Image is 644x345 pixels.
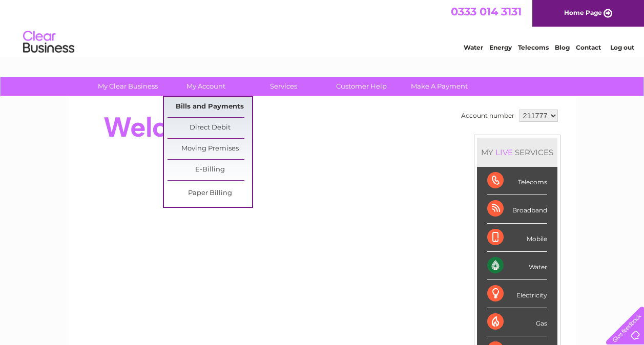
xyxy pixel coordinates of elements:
[487,224,547,252] div: Mobile
[477,138,557,167] div: MY SERVICES
[23,27,75,58] img: logo.png
[319,77,404,96] a: Customer Help
[489,44,512,51] a: Energy
[610,44,634,51] a: Log out
[555,44,570,51] a: Blog
[487,195,547,223] div: Broadband
[459,107,517,124] td: Account number
[168,139,252,159] a: Moving Premises
[451,5,522,18] a: 0333 014 3131
[80,6,565,50] div: Clear Business is a trading name of Verastar Limited (registered in [GEOGRAPHIC_DATA] No. 3667643...
[168,118,252,138] a: Direct Debit
[487,252,547,280] div: Water
[487,308,547,336] div: Gas
[487,280,547,308] div: Electricity
[86,77,170,96] a: My Clear Business
[397,77,482,96] a: Make A Payment
[168,183,252,204] a: Paper Billing
[168,97,252,117] a: Bills and Payments
[464,44,483,51] a: Water
[518,44,549,51] a: Telecoms
[241,77,326,96] a: Services
[168,160,252,180] a: E-Billing
[487,167,547,195] div: Telecoms
[493,147,515,157] div: LIVE
[576,44,601,51] a: Contact
[163,77,248,96] a: My Account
